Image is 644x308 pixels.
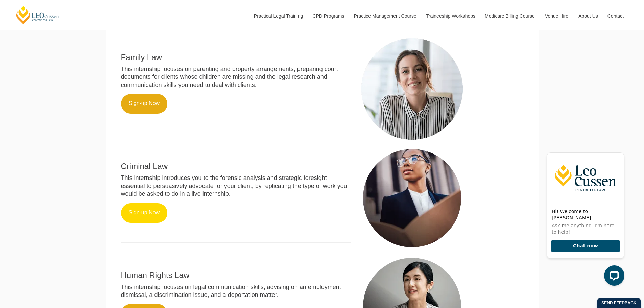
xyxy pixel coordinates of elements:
h2: Criminal Law [121,162,352,171]
a: Practical Legal Training [249,1,308,30]
a: Sign-up Now [121,94,168,114]
a: Traineeship Workshops [421,1,480,30]
a: CPD Programs [307,1,349,30]
a: Venue Hire [540,1,573,30]
a: [PERSON_NAME] Centre for Law [15,5,60,25]
p: This internship focuses on legal communication skills, advising on an employment dismissal, a dis... [121,283,352,299]
p: This internship introduces you to the forensic analysis and strategic foresight essential to pers... [121,174,352,198]
a: Practice Management Course [349,1,421,30]
a: Contact [602,1,629,30]
a: Medicare Billing Course [480,1,540,30]
a: Sign-up Now [121,203,168,223]
a: About Us [573,1,602,30]
p: This internship focuses on parenting and property arrangements, preparing court documents for cli... [121,65,352,89]
h2: Family Law [121,53,352,62]
h2: Human Rights Law [121,271,352,280]
iframe: LiveChat chat widget [541,147,627,291]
